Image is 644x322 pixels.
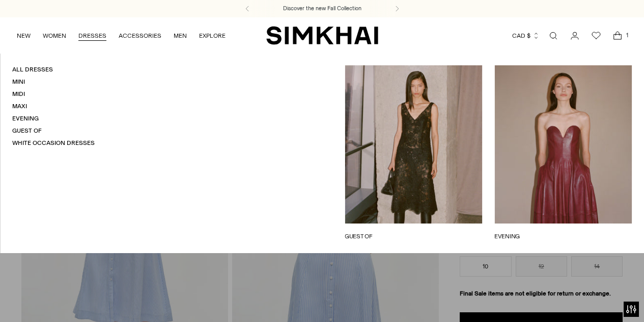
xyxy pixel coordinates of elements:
button: CAD $ [512,24,540,47]
span: 1 [623,31,632,40]
a: ACCESSORIES [119,24,161,47]
a: Discover the new Fall Collection [283,5,361,13]
a: MEN [174,24,187,47]
a: Wishlist [586,26,606,46]
a: DRESSES [78,24,106,47]
a: EXPLORE [199,24,226,47]
a: Open cart modal [607,26,628,46]
a: Go to the account page [565,26,585,46]
a: Open search modal [543,26,564,46]
a: NEW [17,24,31,47]
a: SIMKHAI [266,26,378,45]
a: WOMEN [43,24,66,47]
